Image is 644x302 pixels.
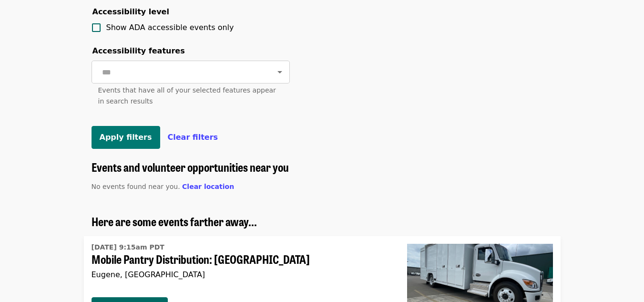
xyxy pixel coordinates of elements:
span: Accessibility features [92,46,185,55]
span: Apply filters [100,133,152,142]
span: Accessibility level [92,7,169,16]
span: Here are some events farther away... [92,213,257,229]
span: Show ADA accessible events only [106,23,234,32]
div: Eugene, [GEOGRAPHIC_DATA] [92,270,392,279]
span: Events and volunteer opportunities near you [92,158,289,175]
span: Clear location [182,183,234,190]
button: Open [273,65,286,79]
button: Apply filters [92,126,160,149]
time: [DATE] 9:15am PDT [92,242,164,252]
span: No events found near you. [92,183,180,190]
span: Events that have all of your selected features appear in search results [98,86,276,105]
span: Clear filters [168,133,218,142]
span: Mobile Pantry Distribution: [GEOGRAPHIC_DATA] [92,252,392,266]
button: Clear filters [168,132,218,143]
button: Clear location [182,182,234,192]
